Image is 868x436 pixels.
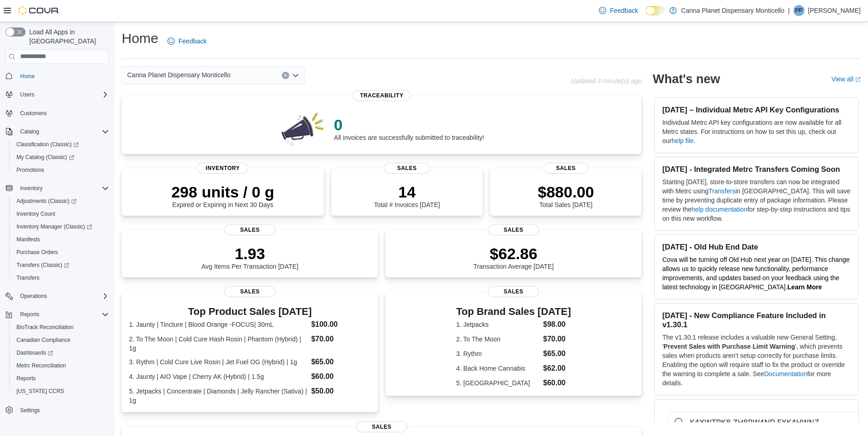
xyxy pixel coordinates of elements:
[2,182,113,195] button: Inventory
[334,116,484,141] div: All invoices are successfully submitted to traceability!
[16,405,43,416] a: Settings
[2,290,113,303] button: Operations
[662,333,851,388] p: The v1.30.1 release includes a valuable new General Setting, ' ', which prevents sales when produ...
[456,349,539,358] dt: 3. Rythm
[9,195,113,207] a: Adjustments (Classic)
[456,306,571,317] h3: Top Brand Sales [DATE]
[16,70,109,82] span: Home
[201,245,298,270] div: Avg Items Per Transaction [DATE]
[456,378,539,388] dt: 5. [GEOGRAPHIC_DATA]
[9,372,113,385] button: Reports
[13,386,109,397] span: Washington CCRS
[16,183,46,194] button: Inventory
[474,245,554,270] div: Transaction Average [DATE]
[662,118,851,145] p: Individual Metrc API key configurations are now available for all Metrc states. For instructions ...
[787,283,822,291] a: Learn More
[646,6,665,16] input: Dark Mode
[13,347,109,358] span: Dashboards
[20,110,47,117] span: Customers
[9,207,113,220] button: Inventory Count
[13,386,68,397] a: [US_STATE] CCRS
[16,291,109,302] span: Operations
[20,91,34,98] span: Users
[13,196,109,207] span: Adjustments (Classic)
[201,245,298,263] p: 1.93
[488,224,539,235] span: Sales
[13,234,109,245] span: Manifests
[764,370,807,378] a: Documentation
[16,141,79,148] span: Classification (Classic)
[16,183,109,194] span: Inventory
[13,208,109,219] span: Inventory Count
[571,77,642,85] p: Updated 3 minute(s) ago
[9,346,113,359] a: Dashboards
[13,221,109,232] span: Inventory Manager (Classic)
[13,221,96,232] a: Inventory Manager (Classic)
[129,387,307,405] dt: 5. Jetpacks | Concentrate | Diamonds | Jelly Rancher (Sativa) | 1g
[16,71,38,82] a: Home
[171,183,274,201] p: 298 units / 0 g
[16,324,74,331] span: BioTrack Reconciliation
[16,249,58,256] span: Purchase Orders
[13,272,109,283] span: Transfers
[543,363,571,374] dd: $62.00
[20,128,39,135] span: Catalog
[2,88,113,101] button: Users
[18,6,59,15] img: Cova
[16,89,38,100] button: Users
[311,334,371,345] dd: $70.00
[129,357,307,367] dt: 3. Rythm | Cold Cure Live Rosin | Jet Fuel OG (Hybrid) | 1g
[662,177,851,223] p: Starting [DATE], store-to-store transfers can now be integrated with Metrc using in [GEOGRAPHIC_D...
[16,291,51,302] button: Operations
[13,373,39,384] a: Reports
[197,163,248,174] span: Inventory
[2,106,113,120] button: Customers
[311,386,371,397] dd: $50.00
[13,347,57,358] a: Dashboards
[279,110,327,147] img: 0
[374,183,440,201] p: 14
[13,139,82,150] a: Classification (Classic)
[13,139,109,150] span: Classification (Classic)
[282,72,289,79] button: Clear input
[178,37,206,46] span: Feedback
[20,311,39,318] span: Reports
[2,125,113,138] button: Catalog
[16,336,70,344] span: Canadian Compliance
[224,224,275,235] span: Sales
[662,105,851,114] h3: [DATE] – Individual Metrc API Key Configurations
[16,375,36,382] span: Reports
[384,163,430,174] span: Sales
[311,356,371,367] dd: $65.00
[374,183,440,208] div: Total # Invoices [DATE]
[662,242,851,251] h3: [DATE] - Old Hub End Date
[13,234,43,245] a: Manifests
[292,72,299,79] button: Open list of options
[672,137,694,144] a: help file
[16,154,74,161] span: My Catalog (Classic)
[13,165,48,175] a: Promotions
[122,29,158,48] h1: Home
[543,348,571,359] dd: $65.00
[16,126,43,137] button: Catalog
[16,309,109,320] span: Reports
[9,164,113,176] button: Promotions
[662,311,851,329] h3: [DATE] - New Compliance Feature Included in v1.30.1
[16,274,39,282] span: Transfers
[13,360,70,371] a: Metrc Reconciliation
[16,197,76,205] span: Adjustments (Classic)
[13,152,78,163] a: My Catalog (Classic)
[795,5,803,16] span: PP
[16,404,109,415] span: Settings
[538,183,594,201] p: $880.00
[20,73,35,80] span: Home
[9,246,113,259] button: Purchase Orders
[129,335,307,353] dt: 2. To The Moon | Cold Cure Hash Rosin | Phantom (Hybrid) | 1g
[127,69,231,80] span: Canna Planet Dispensary Monticello
[610,6,638,15] span: Feedback
[20,185,43,192] span: Inventory
[543,319,571,330] dd: $98.00
[9,151,113,164] a: My Catalog (Classic)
